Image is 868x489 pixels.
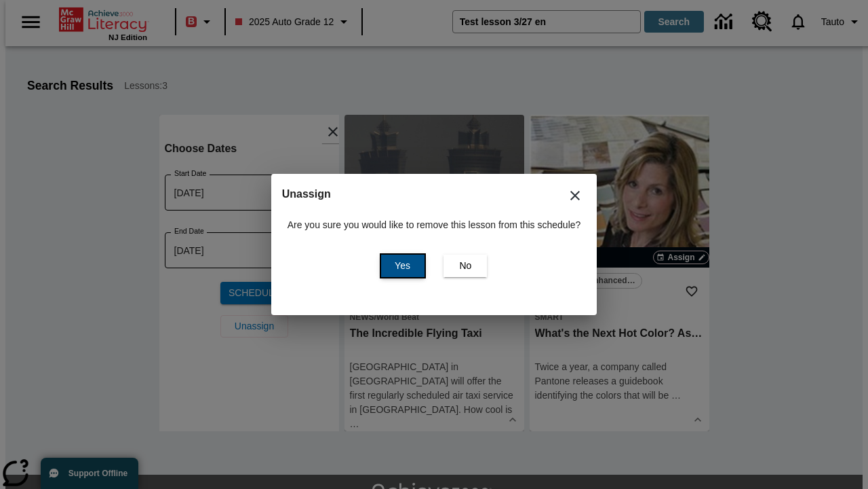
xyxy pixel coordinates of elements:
span: Yes [395,259,410,273]
button: No [443,255,487,277]
h2: Unassign [282,185,587,204]
button: Close [559,179,591,212]
span: No [459,259,471,273]
button: Yes [381,255,425,277]
p: Are you sure you would like to remove this lesson from this schedule? [288,218,581,232]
